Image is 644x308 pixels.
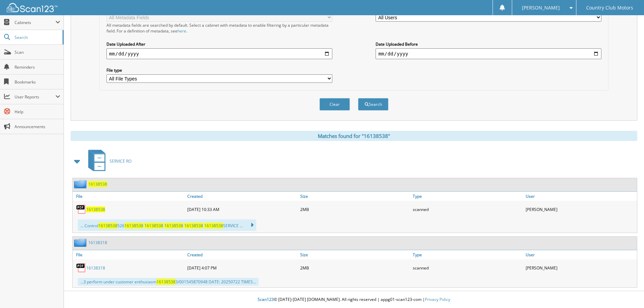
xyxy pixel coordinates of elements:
[15,109,60,115] span: Help
[78,278,259,286] div: ...3 perform under customer enthusiasm 3/001545870948 DATE: 20250722 TIMES...
[258,297,274,302] span: Scan123
[411,261,524,275] div: scanned
[586,6,633,10] span: Country Club Motors
[7,3,57,12] img: scan123-logo-white.svg
[177,28,186,34] a: here
[86,265,105,271] a: 16138318
[88,181,107,187] a: 16138538
[124,223,143,229] span: 16138538
[299,261,411,275] div: 2MB
[610,276,644,308] iframe: Chat Widget
[524,192,637,201] a: User
[73,192,186,201] a: File
[84,148,132,174] a: SERVICE RO
[15,49,60,55] span: Scan
[411,203,524,216] div: scanned
[88,240,107,245] a: 16138318
[184,223,203,229] span: 16138538
[15,34,59,40] span: Search
[15,20,55,25] span: Cabinets
[411,192,524,201] a: Type
[64,291,644,308] div: © [DATE]-[DATE] [DOMAIN_NAME]. All rights reserved | appg01-scan123-com |
[204,223,223,229] span: 16138538
[425,297,450,302] a: Privacy Policy
[524,203,637,216] div: [PERSON_NAME]
[376,48,601,59] input: end
[524,261,637,275] div: [PERSON_NAME]
[319,98,350,111] button: Clear
[186,250,299,259] a: Created
[186,261,299,275] div: [DATE] 4:07 PM
[15,64,60,70] span: Reminders
[376,41,601,47] label: Date Uploaded Before
[110,158,132,164] span: SERVICE RO
[71,131,637,141] div: Matches found for "16138538"
[74,180,88,188] img: folder2.png
[144,223,163,229] span: 16138538
[76,204,86,214] img: PDF.png
[106,22,332,34] div: All metadata fields are searched by default. Select a cabinet with metadata to enable filtering b...
[157,279,175,285] span: 16138538
[76,263,86,273] img: PDF.png
[186,203,299,216] div: [DATE] 10:33 AM
[186,192,299,201] a: Created
[98,223,117,229] span: 16138538
[299,203,411,216] div: 2MB
[15,79,60,85] span: Bookmarks
[106,67,332,73] label: File type
[299,250,411,259] a: Size
[358,98,388,111] button: Search
[73,250,186,259] a: File
[86,207,105,212] a: 16138538
[524,250,637,259] a: User
[15,124,60,129] span: Announcements
[15,94,55,100] span: User Reports
[522,6,560,10] span: [PERSON_NAME]
[164,223,183,229] span: 16138538
[78,219,256,231] div: ... Control 526 SERVICE ...
[74,238,88,247] img: folder2.png
[299,192,411,201] a: Size
[411,250,524,259] a: Type
[106,48,332,59] input: start
[106,41,332,47] label: Date Uploaded After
